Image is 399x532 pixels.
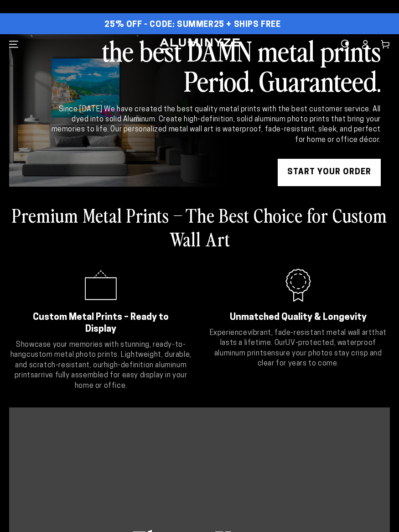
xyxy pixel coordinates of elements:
[248,329,372,337] strong: vibrant, fade-resistant metal wall art
[50,104,381,146] div: Since [DATE] We have created the best quality metal prints with the best customer service. All dy...
[207,328,390,369] p: Experience that lasts a lifetime. Our ensure your photos stay crisp and clear for years to come.
[9,203,390,250] h2: Premium Metal Prints – The Best Choice for Custom Wall Art
[218,312,379,323] h2: Unmatched Quality & Longevity
[214,339,376,357] strong: UV-protected, waterproof aluminum prints
[50,35,381,95] h2: the best DAMN metal prints Period. Guaranteed.
[9,340,193,391] p: Showcase your memories with stunning, ready-to-hang . Lightweight, durable, and scratch-resistant...
[278,159,381,186] a: START YOUR Order
[4,34,24,54] summary: Menu
[104,20,280,30] span: 25% OFF - Code: SUMMER25 + Ships Free
[159,37,241,51] img: Aluminyze
[335,34,355,54] summary: Search our site
[21,312,181,335] h2: Custom Metal Prints – Ready to Display
[26,351,118,359] strong: custom metal photo prints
